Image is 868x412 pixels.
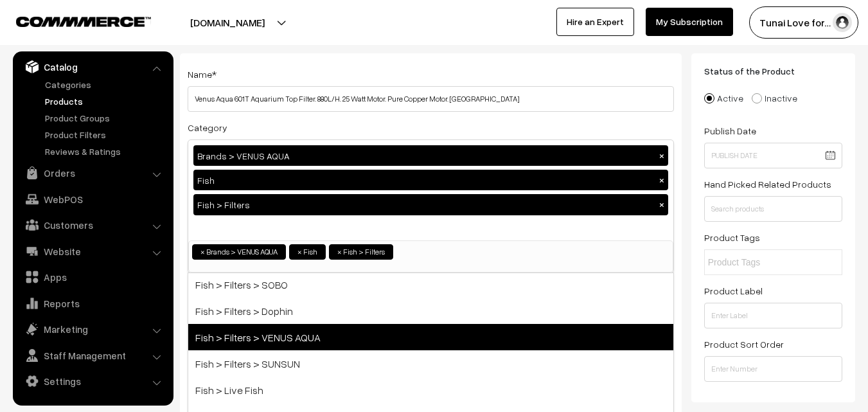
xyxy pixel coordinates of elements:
[16,240,169,263] a: Website
[833,13,852,32] img: user
[704,303,842,328] input: Enter Label
[42,145,169,158] a: Reviews & Ratings
[200,246,205,258] span: ×
[749,6,858,39] button: Tunai Love for…
[16,213,169,237] a: Customers
[188,121,227,134] label: Category
[16,161,169,184] a: Orders
[656,150,668,161] button: ×
[297,246,302,258] span: ×
[16,370,169,393] a: Settings
[752,91,797,105] label: Inactive
[188,350,673,377] span: Fish > Filters > SUNSUN
[16,13,128,28] a: COMMMERCE
[188,298,673,324] span: Fish > Filters > Dophin
[704,356,842,382] input: Enter Number
[329,244,393,260] li: Fish > Filters
[16,318,169,341] a: Marketing
[188,86,674,112] input: Name
[188,377,673,403] span: Fish > Live Fish
[704,196,842,222] input: Search products
[192,244,286,260] li: Brands > VENUS AQUA
[16,188,169,211] a: WebPOS
[193,194,668,215] div: Fish > Filters
[656,199,668,210] button: ×
[16,55,169,78] a: Catalog
[193,170,668,190] div: Fish
[188,324,673,350] span: Fish > Filters > VENUS AQUA
[193,145,668,166] div: Brands > VENUS AQUA
[704,91,743,105] label: Active
[704,284,763,298] label: Product Label
[704,231,760,244] label: Product Tags
[656,174,668,186] button: ×
[16,292,169,315] a: Reports
[145,6,310,39] button: [DOMAIN_NAME]
[704,66,810,76] span: Status of the Product
[704,177,831,191] label: Hand Picked Related Products
[289,244,326,260] li: Fish
[188,67,217,81] label: Name
[704,143,842,168] input: Publish Date
[16,265,169,289] a: Apps
[188,271,673,298] span: Fish > Filters > SOBO
[646,8,733,36] a: My Subscription
[337,246,342,258] span: ×
[704,337,784,351] label: Product Sort Order
[42,128,169,141] a: Product Filters
[708,256,820,269] input: Product Tags
[16,17,151,26] img: COMMMERCE
[556,8,634,36] a: Hire an Expert
[16,344,169,367] a: Staff Management
[42,94,169,108] a: Products
[704,124,756,138] label: Publish Date
[42,78,169,91] a: Categories
[42,111,169,125] a: Product Groups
